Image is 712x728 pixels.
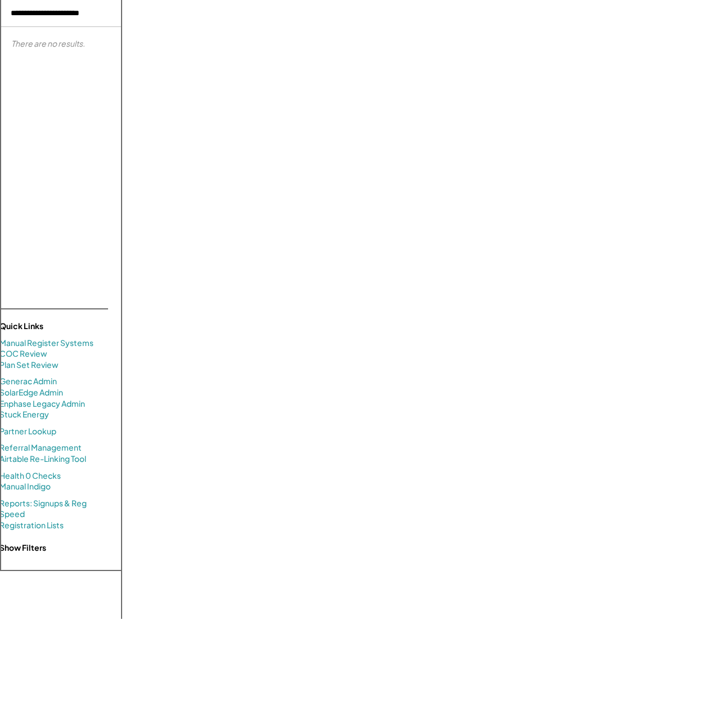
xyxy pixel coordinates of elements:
[11,38,85,50] div: There are no results.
